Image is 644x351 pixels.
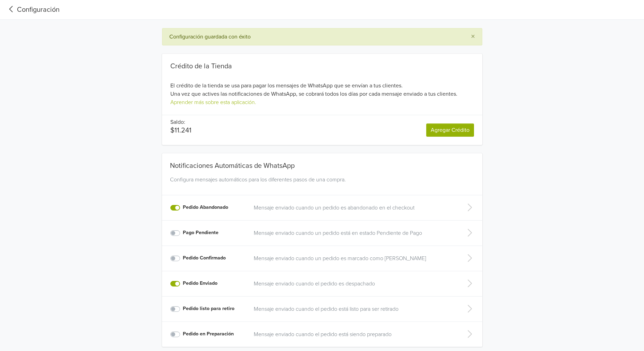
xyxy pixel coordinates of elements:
a: Configuración [6,5,60,15]
a: Mensaje enviado cuando el pedido es despachado [254,280,453,288]
span: × [471,32,475,42]
a: Mensaje enviado cuando el pedido está listo para ser retirado [254,305,453,313]
label: Pedido Enviado [183,280,217,287]
div: Configuración guardada con éxito [169,33,460,41]
label: Pedido Abandonado [183,204,228,211]
label: Pedido listo para retiro [183,305,234,313]
a: Mensaje enviado cuando el pedido está siendo preparado [254,330,453,339]
a: Agregar Crédito [426,123,474,137]
p: Saldo: [170,118,191,126]
label: Pedido Confirmado [183,254,226,262]
div: Configura mensajes automáticos para los diferentes pasos de una compra. [167,175,477,192]
label: Pedido en Preparación [183,330,234,338]
a: Mensaje enviado cuando un pedido es marcado como [PERSON_NAME] [254,254,453,263]
div: Notificaciones Automáticas de WhatsApp [167,153,477,173]
div: El crédito de la tienda se usa para pagar los mensajes de WhatsApp que se envían a tus clientes. ... [162,62,482,106]
a: Aprender más sobre esta aplicación. [170,99,256,106]
label: Pago Pendiente [183,229,218,237]
div: Crédito de la Tienda [170,62,474,70]
a: Mensaje enviado cuando un pedido es abandonado en el checkout [254,204,453,212]
p: $11.241 [170,126,191,135]
a: Mensaje enviado cuando un pedido está en estado Pendiente de Pago [254,229,453,237]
